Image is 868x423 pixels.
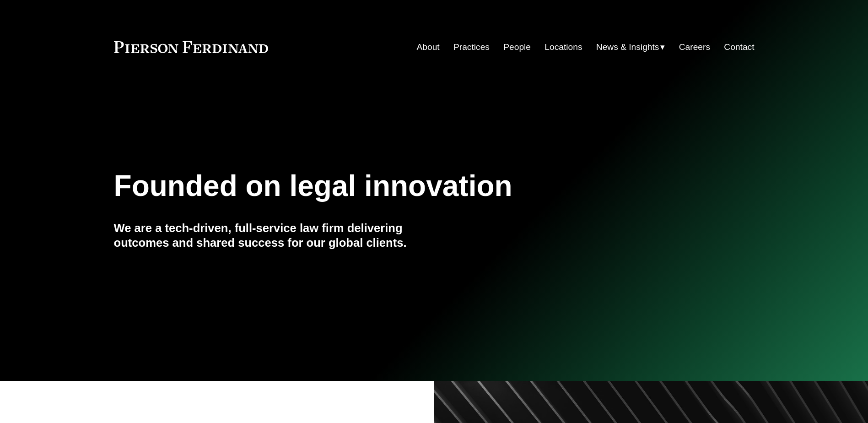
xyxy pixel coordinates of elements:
a: About [417,38,440,56]
span: News & Insights [596,39,659,55]
a: Careers [679,38,710,56]
h1: Founded on legal innovation [114,169,648,203]
a: People [503,38,531,56]
a: Contact [724,38,754,56]
a: folder dropdown [596,38,665,56]
a: Practices [453,38,490,56]
a: Locations [545,38,582,56]
h4: We are a tech-driven, full-service law firm delivering outcomes and shared success for our global... [114,221,434,250]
